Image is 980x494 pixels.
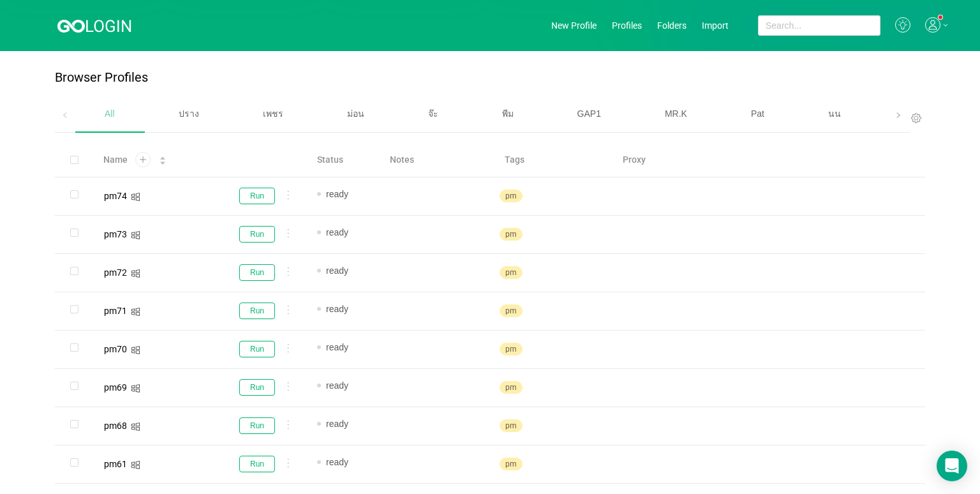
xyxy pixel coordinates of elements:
span: ready [326,304,348,314]
span: พีม [502,109,514,119]
div: pm72 [104,268,127,277]
span: ready [326,227,348,237]
i: icon: caret-up [160,155,167,159]
button: Run [239,188,275,204]
a: New Profile [551,20,597,31]
div: pm61 [104,460,127,468]
a: Profiles [612,20,642,31]
span: ready [326,189,348,199]
span: เพชร [263,109,283,119]
a: Folders [657,20,687,31]
i: icon: windows [131,307,140,317]
span: GAP1 [577,109,601,119]
div: Open Intercom Messenger [937,451,967,481]
input: Search... [758,15,880,36]
button: Run [239,303,275,319]
span: จ๊ะ [428,109,438,119]
span: Pat [751,109,764,119]
i: icon: windows [131,422,140,431]
span: ม่อน [347,109,364,119]
i: icon: windows [131,460,140,470]
sup: 1 [939,15,942,19]
div: Sort [159,154,167,163]
span: ready [326,266,348,276]
span: Tags [505,153,524,167]
span: Notes [390,153,414,167]
i: icon: caret-down [160,160,167,163]
button: Run [239,417,275,434]
button: Run [239,456,275,472]
i: icon: windows [131,230,140,240]
span: ready [326,380,348,391]
button: Run [239,226,275,243]
p: Browser Profiles [55,70,148,85]
i: icon: right [895,112,902,119]
i: icon: windows [131,192,140,202]
span: Status [317,153,343,167]
button: Run [239,264,275,281]
a: Import [702,20,729,31]
span: ready [326,342,348,352]
span: ready [326,419,348,429]
div: pm74 [104,191,127,200]
i: icon: windows [131,384,140,393]
i: icon: windows [131,345,140,355]
i: icon: left [62,112,68,119]
div: pm70 [104,345,127,354]
button: Run [239,341,275,357]
div: pm73 [104,230,127,239]
span: MR.K [665,109,687,119]
span: ready [326,457,348,467]
div: pm69 [104,383,127,392]
button: Run [239,379,275,396]
span: ปราง [179,109,199,119]
div: pm68 [104,421,127,430]
span: นน [828,109,841,119]
span: Proxy [623,153,646,167]
div: All [75,98,144,130]
span: Name [103,153,128,167]
i: icon: windows [131,269,140,278]
div: pm71 [104,306,127,315]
